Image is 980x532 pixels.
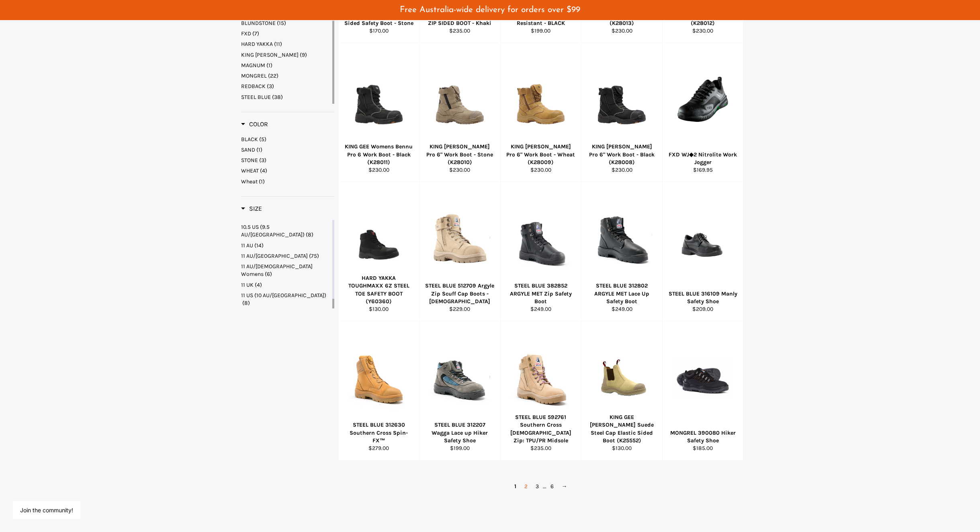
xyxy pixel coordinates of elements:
[241,223,331,239] a: 10.5 US (9.5 AU/UK)
[254,242,264,249] span: (14)
[20,507,73,514] button: Join the community!
[241,178,258,185] span: Wheat
[241,146,255,153] span: SAND
[241,292,326,299] span: 11 US (10 AU/[GEOGRAPHIC_DATA])
[662,182,743,321] a: STEEL BLUE 316109 Manly Safety ShoeSTEEL BLUE 316109 Manly Safety Shoe$209.00
[241,178,334,185] a: Wheat
[500,43,581,182] a: KING GEE Bennu Pro 6KING [PERSON_NAME] Pro 6" Work Boot - Wheat (K28009)$230.00
[259,157,266,164] span: (3)
[241,72,331,80] a: MONGREL
[241,120,268,128] h3: Color
[587,143,657,166] div: KING [PERSON_NAME] Pro 6" Work Boot - Black (K28008)
[510,481,520,492] span: 1
[587,282,657,305] div: STEEL BLUE 312802 ARGYLE MET Lace Up Safety Boot
[505,282,576,305] div: STEEL BLUE 382852 ARGYLE MET Zip Safety Boot
[241,30,251,37] span: FXD
[546,481,558,492] a: 6
[241,82,331,90] a: REDBACK
[241,242,331,249] a: 11 AU
[241,30,331,37] a: FXD
[241,224,305,238] span: 10.5 US (9.5 AU/[GEOGRAPHIC_DATA])
[500,321,581,460] a: STEEL BLUE 592761 Southern Cross Ladies Zip: TPU/PR MidsoleSTEEL BLUE 592761 Southern Cross [DEMO...
[274,41,282,47] span: (11)
[241,62,331,69] a: MAGNUM
[241,136,258,143] span: BLACK
[241,281,331,289] a: 11 UK
[252,30,259,37] span: (7)
[338,182,419,321] a: HARD YAKKA TOUGHMAXX 6Z STEEL TOE SAFETY BOOT (Y60360)HARD YAKKA TOUGHMAXX 6Z STEEL TOE SAFETY BO...
[272,94,283,101] span: (38)
[667,151,738,166] div: FXD WJ◆2 Nitrolite Work Jogger
[300,51,307,58] span: (9)
[241,263,313,277] span: 11 AU/[DEMOGRAPHIC_DATA] Womens
[532,481,543,492] a: 3
[662,321,743,460] a: MONGREL 390080 Hiker Safety ShoeMONGREL 390080 Hiker Safety Shoe$185.00
[309,253,319,259] span: (75)
[242,300,250,306] span: (8)
[543,483,546,490] span: ...
[662,43,743,182] a: FXD WJ◆2 Nitrolite Work JoggerFXD WJ◆2 Nitrolite Work Jogger$169.95
[241,93,331,101] a: STEEL BLUE
[266,62,272,69] span: (1)
[338,321,419,460] a: STEEL BLUE 312630 Southern Cross Spin-FX™STEEL BLUE 312630 Southern Cross Spin-FX™$279.00
[558,481,571,492] a: →
[267,83,274,90] span: (3)
[241,72,267,79] span: MONGREL
[306,231,313,238] span: (8)
[241,83,266,90] span: REDBACK
[581,43,662,182] a: KING GEE Bennu Pro 6KING [PERSON_NAME] Pro 6" Work Boot - Black (K28008)$230.00
[419,182,500,321] a: STEEL BLUE 512709 Argyle Zip Scuff Cap Boots - LadiesSTEEL BLUE 512709 Argyle Zip Scuff Cap Boots...
[425,282,495,305] div: STEEL BLUE 512709 Argyle Zip Scuff Cap Boots - [DEMOGRAPHIC_DATA]
[241,20,276,27] span: BLUNDSTONE
[241,94,271,101] span: STEEL BLUE
[587,413,657,444] div: KING GEE [PERSON_NAME] Suede Steel Cap Elastic Sided Boot (K25552)
[241,253,308,259] span: 11 AU/[GEOGRAPHIC_DATA]
[419,321,500,460] a: STEEL BLUE 312207 Wagga Lace up Hiker Safety ShoeSTEEL BLUE 312207 Wagga Lace up Hiker Safety Sho...
[425,143,495,166] div: KING [PERSON_NAME] Pro 6" Work Boot - Stone (K28010)
[241,242,253,249] span: 11 AU
[241,62,265,69] span: MAGNUM
[241,51,299,58] span: KING [PERSON_NAME]
[505,143,576,166] div: KING [PERSON_NAME] Pro 6" Work Boot - Wheat (K28009)
[241,157,258,164] span: STONE
[241,167,259,174] span: WHEAT
[581,321,662,460] a: KING GEE Wills Suede Steel Cap Elastic Sided Boot (K25552)KING GEE [PERSON_NAME] Suede Steel Cap ...
[419,43,500,182] a: KING GEE Bennu Pro 6KING [PERSON_NAME] Pro 6" Work Boot - Stone (K28010)$230.00
[241,51,331,59] a: KING GEE
[505,413,576,444] div: STEEL BLUE 592761 Southern Cross [DEMOGRAPHIC_DATA] Zip: TPU/PR Midsole
[277,20,286,27] span: (15)
[241,252,331,260] a: 11 AU/UK
[241,292,331,307] a: 11 US (10 AU/UK)
[241,167,334,175] a: WHEAT
[338,43,419,182] a: KING GEE Womens Bennu Pro 6 Work Boot - Black (K28011)KING GEE Womens Bennu Pro 6 Work Boot - Bla...
[260,167,267,174] span: (4)
[344,143,414,166] div: KING GEE Womens Bennu Pro 6 Work Boot - Black (K28011)
[520,481,532,492] a: 2
[667,290,738,306] div: STEEL BLUE 316109 Manly Safety Shoe
[265,271,272,277] span: (6)
[241,156,334,164] a: STONE
[259,136,266,143] span: (5)
[241,146,334,154] a: SAND
[241,263,331,278] a: 11 AU/US Womens
[256,146,262,153] span: (1)
[241,41,273,47] span: HARD YAKKA
[400,6,580,14] span: Free Australia-wide delivery for orders over $99
[241,19,331,27] a: BLUNDSTONE
[667,429,738,445] div: MONGREL 390080 Hiker Safety Shoe
[344,421,414,444] div: STEEL BLUE 312630 Southern Cross Spin-FX™
[241,205,262,213] h3: Size
[425,421,495,444] div: STEEL BLUE 312207 Wagga Lace up Hiker Safety Shoe
[259,178,265,185] span: (1)
[241,120,268,128] span: Color
[268,72,278,79] span: (22)
[241,136,334,143] a: BLACK
[344,274,414,305] div: HARD YAKKA TOUGHMAXX 6Z STEEL TOE SAFETY BOOT (Y60360)
[581,182,662,321] a: STEEL BLUE 312802 ARGYLE MET Lace Up Safety BootSTEEL BLUE 312802 ARGYLE MET Lace Up Safety Boot$...
[241,40,331,48] a: HARD YAKKA
[255,281,262,288] span: (4)
[500,182,581,321] a: STEEL BLUE 382852 ARGYLE MET Zip Safety BootSTEEL BLUE 382852 ARGYLE MET Zip Safety Boot$249.00
[241,281,254,288] span: 11 UK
